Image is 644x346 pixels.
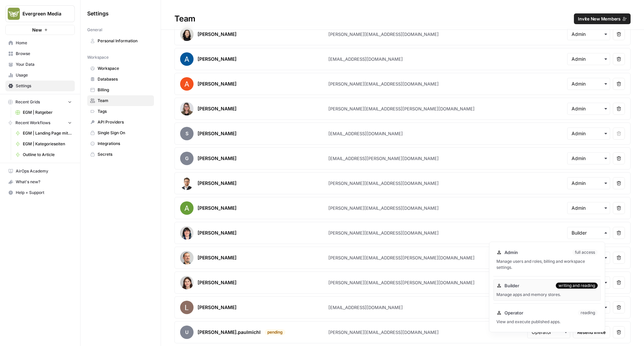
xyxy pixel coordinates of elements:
[16,83,72,89] span: Settings
[98,65,151,71] span: Workspace
[180,152,194,165] span: G
[198,279,236,286] div: [PERSON_NAME]
[556,283,598,289] div: writing and reading
[180,52,194,66] img: avatar
[180,177,194,190] img: avatar
[5,177,75,187] button: What's new?
[328,254,475,261] div: [PERSON_NAME][EMAIL_ADDRESS][PERSON_NAME][DOMAIN_NAME]
[98,38,151,44] span: Personal Information
[5,5,75,22] button: Workspace: Evergreen Media
[5,81,75,91] a: Settings
[5,59,75,70] a: Your Data
[504,249,518,256] span: Admin
[12,149,75,160] a: Outline to Article
[16,61,72,67] span: Your Data
[572,81,606,87] input: Admin
[198,81,236,87] div: [PERSON_NAME]
[12,139,75,149] a: EGM | Kategorieseiten
[572,105,606,112] input: Admin
[572,130,606,137] input: Admin
[578,15,621,22] span: Invite New Members
[87,95,154,106] a: Team
[5,118,75,128] button: Recent Workflows
[328,230,439,236] div: [PERSON_NAME][EMAIL_ADDRESS][DOMAIN_NAME]
[12,128,75,139] a: EGM | Landing Page mit bestehender Struktur
[87,36,154,46] a: Personal Information
[180,276,194,289] img: avatar
[5,38,75,48] a: Home
[328,31,439,38] div: [PERSON_NAME][EMAIL_ADDRESS][DOMAIN_NAME]
[5,97,75,107] button: Recent Grids
[532,329,566,336] input: Operator
[572,155,606,162] input: Admin
[328,155,439,162] div: [EMAIL_ADDRESS][PERSON_NAME][DOMAIN_NAME]
[577,329,606,336] span: Resend invite
[15,120,50,126] span: Recent Workflows
[198,31,236,38] div: [PERSON_NAME]
[574,13,631,24] button: Invite New Members
[87,106,154,117] a: Tags
[180,251,194,264] img: avatar
[198,105,236,112] div: [PERSON_NAME]
[98,130,151,136] span: Single Sign On
[8,8,20,20] img: Evergreen Media Logo
[572,230,606,236] input: Builder
[198,329,261,336] div: [PERSON_NAME].paulmichl
[578,310,598,316] div: reading
[198,155,236,162] div: [PERSON_NAME]
[572,56,606,62] input: Admin
[328,56,403,62] div: [EMAIL_ADDRESS][DOMAIN_NAME]
[198,130,236,137] div: [PERSON_NAME]
[5,70,75,81] a: Usage
[16,40,72,46] span: Home
[87,128,154,138] a: Single Sign On
[98,76,151,82] span: Databases
[87,74,154,85] a: Databases
[87,138,154,149] a: Integrations
[5,48,75,59] a: Browse
[6,177,74,187] div: What's new?
[5,25,75,35] button: New
[180,28,194,41] img: avatar
[180,102,194,115] img: avatar
[16,51,72,57] span: Browse
[572,31,606,38] input: Admin
[328,329,439,336] div: [PERSON_NAME][EMAIL_ADDRESS][DOMAIN_NAME]
[98,98,151,104] span: Team
[161,13,644,24] div: Team
[265,329,285,335] div: pending
[572,180,606,187] input: Admin
[87,117,154,128] a: API Providers
[328,279,475,286] div: [PERSON_NAME][EMAIL_ADDRESS][PERSON_NAME][DOMAIN_NAME]
[22,10,63,17] span: Evergreen Media
[87,63,154,74] a: Workspace
[87,27,102,33] span: General
[573,326,610,338] button: Resend invite
[180,226,194,240] img: avatar
[87,149,154,160] a: Secrets
[496,292,598,298] div: Manage apps and memory stores.
[198,56,236,62] div: [PERSON_NAME]
[180,301,194,314] img: avatar
[16,72,72,78] span: Usage
[198,254,236,261] div: [PERSON_NAME]
[328,105,475,112] div: [PERSON_NAME][EMAIL_ADDRESS][PERSON_NAME][DOMAIN_NAME]
[328,180,439,187] div: [PERSON_NAME][EMAIL_ADDRESS][DOMAIN_NAME]
[198,230,236,236] div: [PERSON_NAME]
[15,99,40,105] span: Recent Grids
[328,130,403,137] div: [EMAIL_ADDRESS][DOMAIN_NAME]
[5,187,75,198] button: Help + Support
[16,168,72,174] span: AirOps Academy
[23,130,72,136] span: EGM | Landing Page mit bestehender Struktur
[98,108,151,114] span: Tags
[87,85,154,95] a: Billing
[180,127,194,140] span: S
[504,309,523,316] span: Operator
[12,107,75,118] a: EGM | Ratgeber
[572,205,606,211] input: Admin
[496,258,598,270] div: Manage users and roles, billing and workspace settings.
[504,282,519,289] span: Builder
[180,201,194,215] img: avatar
[328,81,439,87] div: [PERSON_NAME][EMAIL_ADDRESS][DOMAIN_NAME]
[23,152,72,158] span: Outline to Article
